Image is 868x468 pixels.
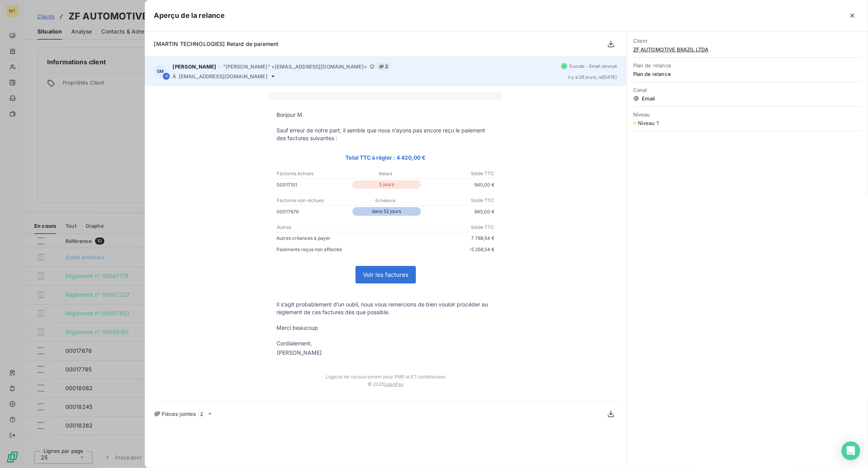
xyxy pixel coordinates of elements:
[842,442,860,460] div: Open Intercom Messenger
[633,62,862,69] span: Plan de relance
[276,324,495,332] p: Merci beaucoup
[154,65,167,77] div: SM
[269,366,502,380] td: Logiciel de recouvrement pour PME et ETI ambitieuses
[276,301,495,316] p: Il s’agit probablement d’un oubli, nous vous remercions de bien vouloir procéder au règlement de ...
[633,95,862,102] span: Email
[223,63,368,70] span: "[PERSON_NAME]" <[EMAIL_ADDRESS][DOMAIN_NAME]>
[276,208,350,216] p: 00017676
[377,63,391,70] span: 2
[386,245,495,253] p: -5 258,54 €
[352,180,421,189] p: 5 jours
[638,120,658,126] span: Niveau 1
[162,411,196,417] span: Pièces jointes
[633,87,862,93] span: Canal
[568,75,617,79] span: il y a 28 jours , le [DATE]
[423,208,495,216] p: 945,00 €
[276,153,495,162] p: Total TTC à régler : 4 420,00 €
[218,64,220,69] span: -
[276,245,386,253] p: Paiements reçus non affectés
[276,127,495,142] p: Sauf erreur de notre part, il semble que nous n’ayons pas encore reçu le paiement des factures su...
[277,224,385,231] p: Autres
[386,224,494,231] p: Solde TTC
[276,234,386,242] p: Autres créances à payer
[633,46,862,53] span: ZF AUTOMOTIVE BRAZIL LTDA
[276,340,495,347] p: Cordialement,
[154,40,279,47] span: [MARTIN TECHNOLOGIES] Retard de paiement
[422,170,494,177] p: Solde TTC
[277,170,349,177] p: Factures échues
[352,207,421,216] p: dans 52 jours
[350,170,422,177] p: Retard
[277,349,322,357] div: [PERSON_NAME]
[384,381,404,387] a: LeanPay
[173,63,217,70] span: [PERSON_NAME]
[277,197,349,204] p: Factures non-échues
[570,64,617,69] span: Succès - Email envoyé
[356,266,416,283] a: Voir les factures
[422,197,494,204] p: Solde TTC
[179,73,268,79] span: [EMAIL_ADDRESS][DOMAIN_NAME]
[633,111,862,118] span: Niveau
[276,181,350,189] p: 00017151
[276,111,495,119] p: Bonjour M.
[633,71,862,77] span: Plan de relance
[350,197,422,204] p: Échéance
[423,181,495,189] p: 945,00 €
[154,10,225,21] h5: Aperçu de la relance
[173,73,176,79] span: À
[269,380,502,395] td: © 2025
[633,38,862,44] span: Client
[386,234,495,242] p: 7 788,54 €
[198,410,205,417] span: 2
